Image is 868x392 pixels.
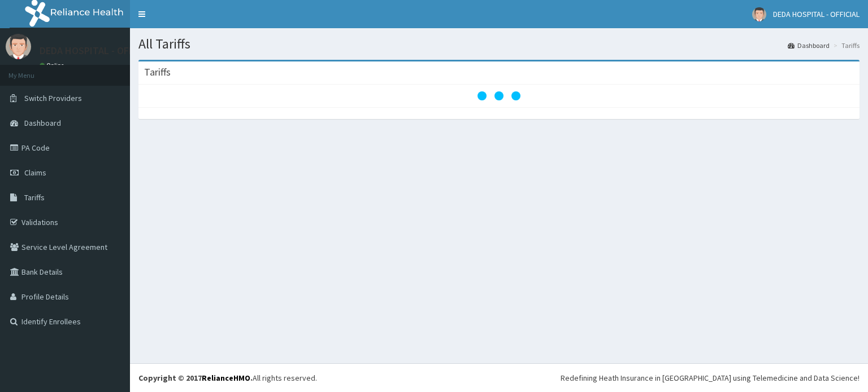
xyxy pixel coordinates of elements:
[202,373,250,383] a: RelianceHMO
[561,372,860,384] div: Redefining Heath Insurance in [GEOGRAPHIC_DATA] using Telemedicine and Data Science!
[138,373,253,383] strong: Copyright © 2017 .
[773,9,860,19] span: DEDA HOSPITAL - OFFICIAL
[40,46,156,56] p: DEDA HOSPITAL - OFFICIAL
[24,93,82,103] span: Switch Providers
[6,34,31,59] img: User Image
[138,37,860,51] h1: All Tariffs
[476,73,522,118] svg: audio-loading
[130,363,868,392] footer: All rights reserved.
[752,7,766,21] img: User Image
[144,67,171,77] h3: Tariffs
[24,192,45,202] span: Tariffs
[788,41,830,50] a: Dashboard
[24,118,61,128] span: Dashboard
[831,41,860,50] li: Tariffs
[40,61,67,69] a: Online
[24,168,46,178] span: Claims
